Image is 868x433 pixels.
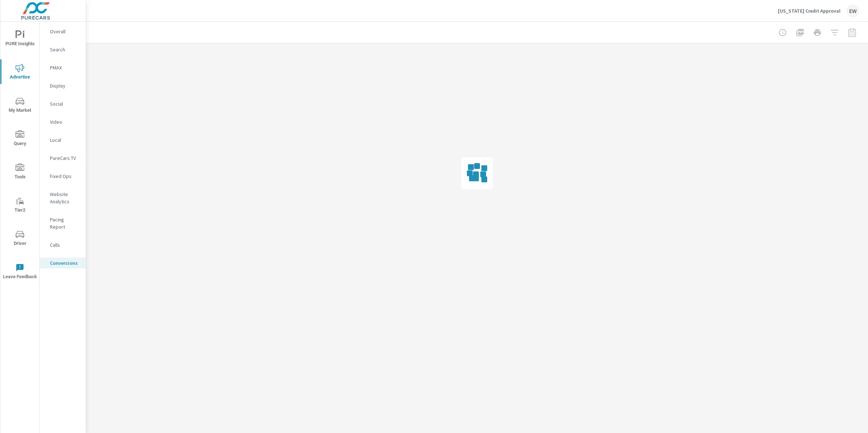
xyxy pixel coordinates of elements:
div: Social [40,98,86,109]
div: EW [846,4,859,17]
p: Conversions [50,259,80,267]
span: Tools [3,164,37,181]
div: Video [40,116,86,127]
span: PURE Insights [3,30,37,48]
p: Calls [50,241,80,249]
div: Conversions [40,258,86,268]
div: Fixed Ops [40,171,86,182]
p: Fixed Ops [50,173,80,180]
span: Advertise [3,64,37,81]
p: Video [50,118,80,126]
div: Display [40,80,86,91]
div: Website Analytics [40,189,86,207]
p: Social [50,100,80,107]
span: Query [3,130,37,148]
div: Search [40,44,86,55]
div: Pacing Report [40,214,86,232]
p: Display [50,82,80,89]
p: Local [50,136,80,144]
p: Website Analytics [50,191,80,205]
p: PureCars TV [50,154,80,162]
span: My Market [3,97,37,115]
div: PureCars TV [40,153,86,164]
span: Leave Feedback [3,263,37,281]
p: Overall [50,28,80,35]
p: Pacing Report [50,216,80,230]
div: Calls [40,239,86,250]
div: nav menu [0,22,39,288]
p: [US_STATE] Credit Approval [778,8,841,14]
p: Search [50,46,80,53]
span: Driver [3,230,37,248]
div: Local [40,135,86,145]
div: PMAX [40,62,86,73]
span: Tier2 [3,197,37,215]
div: Overall [40,26,86,37]
p: PMAX [50,64,80,71]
